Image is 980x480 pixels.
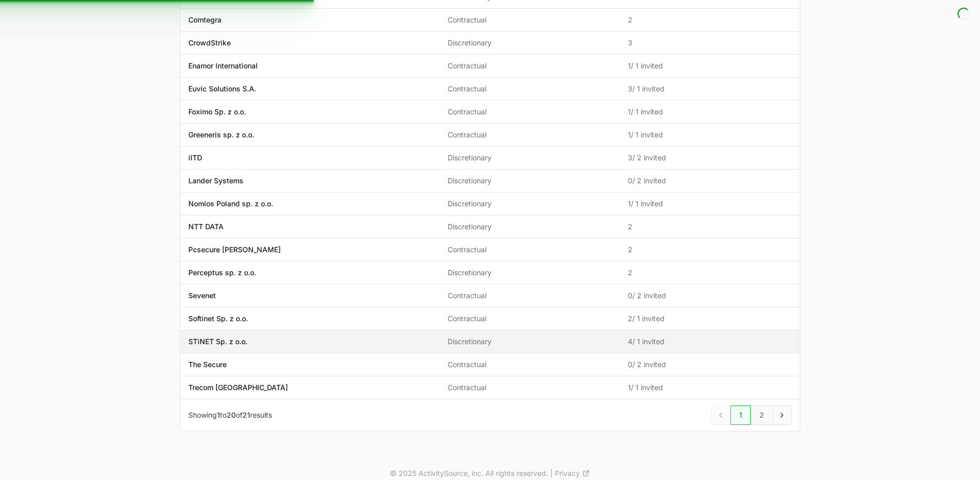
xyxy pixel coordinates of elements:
span: 3 / 2 invited [628,153,792,163]
span: Discretionary [448,268,611,278]
p: © 2025 ActivitySource, inc. All rights reserved. [390,468,548,478]
span: Contractual [448,359,611,370]
span: Contractual [448,130,611,140]
p: The Secure [188,359,227,370]
p: Euvic Solutions S.A. [188,84,256,94]
p: STiNET Sp. z o.o. [188,337,248,347]
span: Contractual [448,107,611,117]
span: Discretionary [448,222,611,232]
span: Contractual [448,15,611,25]
span: Contractual [448,291,611,301]
span: Contractual [448,84,611,94]
a: 2 [751,405,773,425]
span: Discretionary [448,337,611,347]
span: Discretionary [448,176,611,186]
p: Sevenet [188,291,216,301]
span: 2 / 1 invited [628,314,792,324]
span: 2 [628,245,792,255]
span: 2 [628,222,792,232]
span: Discretionary [448,153,611,163]
p: Greeneris sp. z o.o. [188,130,254,140]
p: Lander Systems [188,176,243,186]
span: 0 / 2 invited [628,291,792,301]
span: 1 [217,411,220,419]
p: Trecom [GEOGRAPHIC_DATA] [188,382,288,393]
span: Discretionary [448,199,611,209]
span: | [550,468,553,478]
a: Privacy [555,468,590,478]
span: Contractual [448,382,611,393]
span: Contractual [448,61,611,71]
p: iITD [188,153,202,163]
span: 3 [628,38,792,48]
p: Foximo Sp. z o.o. [188,107,246,117]
a: Next [772,405,792,425]
span: 0 / 2 invited [628,176,792,186]
span: 4 / 1 invited [628,337,792,347]
span: 1 / 1 invited [628,61,792,71]
p: Pcsecure [PERSON_NAME] [188,245,281,255]
span: 1 / 1 invited [628,382,792,393]
span: 1 / 1 invited [628,107,792,117]
p: Showing to of results [188,410,272,420]
span: 1 / 1 invited [628,130,792,140]
span: 2 [628,15,792,25]
a: 1 [730,405,751,425]
span: Contractual [448,314,611,324]
span: Discretionary [448,38,611,48]
p: Nomios Poland sp. z o.o. [188,199,273,209]
p: Comtegra [188,15,222,25]
span: 1 / 1 invited [628,199,792,209]
p: Softinet Sp. z o.o. [188,314,248,324]
p: CrowdStrike [188,38,231,48]
p: NTT DATA [188,222,224,232]
span: 2 [628,268,792,278]
p: Perceptus sp. z o.o. [188,268,256,278]
span: 3 / 1 invited [628,84,792,94]
span: 20 [227,411,236,419]
span: 0 / 2 invited [628,359,792,370]
span: 21 [242,411,250,419]
p: Enamor International [188,61,258,71]
span: Contractual [448,245,611,255]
